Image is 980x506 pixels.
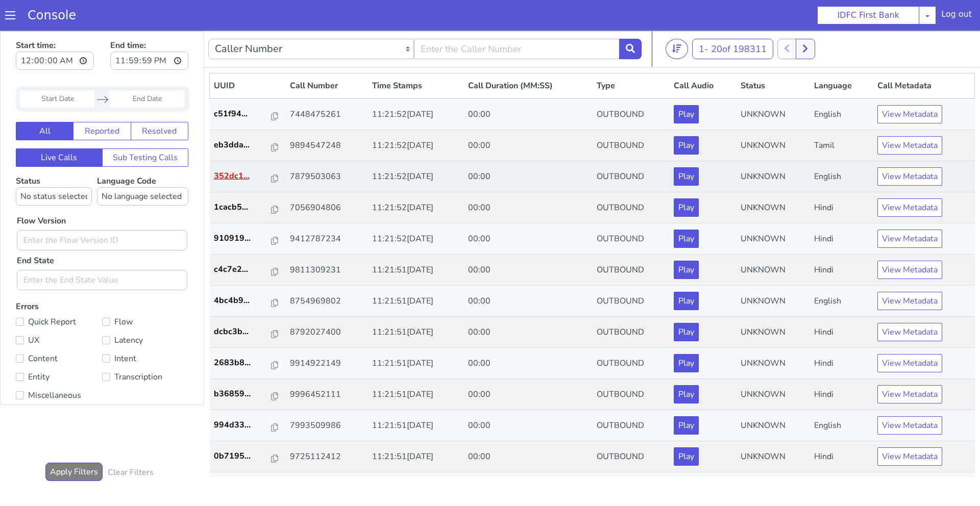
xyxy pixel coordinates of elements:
[737,43,810,68] th: Status
[368,224,464,255] td: 11:21:51[DATE]
[286,380,368,411] td: 7993509986
[737,286,810,317] td: UNKNOWN
[464,224,593,255] td: 00:00
[286,224,368,255] td: 9811309231
[16,284,102,298] label: Quick Report
[674,199,699,217] button: Play
[214,77,282,89] a: c51f94...
[877,137,942,155] button: View Metadata
[674,261,699,280] button: Play
[214,201,272,214] p: 910919...
[464,255,593,286] td: 00:00
[674,137,699,155] button: Play
[108,437,154,447] h6: Clear Filters
[593,442,670,473] td: OUTBOUND
[214,388,272,400] p: 994d33...
[16,157,92,175] select: Status
[110,60,185,77] input: End Date
[17,224,54,236] label: End State
[464,317,593,348] td: 00:00
[16,321,102,335] label: Content
[102,118,189,136] button: Sub Testing Calls
[674,168,699,186] button: Play
[810,317,874,348] td: Hindi
[464,380,593,411] td: 00:00
[110,21,188,39] input: End time:
[464,193,593,224] td: 00:00
[214,326,272,338] p: 2683b8...
[214,419,282,432] a: 0b7195...
[16,302,102,317] label: UX
[286,162,368,193] td: 7056904806
[593,193,670,224] td: OUTBOUND
[692,8,773,29] button: 1- 20of 198311
[877,417,942,435] button: View Metadata
[810,131,874,162] td: English
[16,358,102,372] label: Miscellaneous
[464,131,593,162] td: 00:00
[873,43,974,68] th: Call Metadata
[810,43,874,68] th: Language
[810,162,874,193] td: Hindi
[877,199,942,217] button: View Metadata
[674,106,699,124] button: Play
[16,339,102,353] label: Entity
[368,131,464,162] td: 11:21:52[DATE]
[737,99,810,131] td: UNKNOWN
[810,380,874,411] td: English
[102,339,188,353] label: Transcription
[810,348,874,380] td: Hindi
[214,170,282,183] a: 1cacb5...
[214,108,282,120] a: eb3dda...
[15,8,88,22] a: Console
[817,6,919,24] button: IDFC First Bank
[593,411,670,442] td: OUTBOUND
[737,317,810,348] td: UNKNOWN
[670,43,736,68] th: Call Audio
[16,21,94,39] input: Start time:
[214,108,272,120] p: eb3dda...
[593,348,670,380] td: OUTBOUND
[810,193,874,224] td: Hindi
[214,388,282,400] a: 994d33...
[214,139,282,151] a: 352dc1...
[674,74,699,93] button: Play
[464,68,593,99] td: 00:00
[214,264,282,276] a: 4bc4b9...
[286,286,368,317] td: 8792027400
[286,131,368,162] td: 7879503063
[16,270,188,374] label: Errors
[464,286,593,317] td: 00:00
[941,8,972,24] div: Log out
[73,91,131,110] button: Reported
[286,99,368,131] td: 9894547248
[214,139,272,151] p: 352dc1...
[20,60,95,77] input: Start Date
[877,292,942,311] button: View Metadata
[16,6,94,42] label: Start time:
[286,442,368,473] td: 9284805208
[593,99,670,131] td: OUTBOUND
[214,326,282,338] a: 2683b8...
[593,380,670,411] td: OUTBOUND
[210,43,286,68] th: UUID
[214,264,272,276] p: 4bc4b9...
[737,131,810,162] td: UNKNOWN
[368,68,464,99] td: 11:21:52[DATE]
[16,91,73,110] button: All
[214,77,272,89] p: c51f94...
[214,357,272,369] p: b36859...
[877,261,942,280] button: View Metadata
[877,106,942,124] button: View Metadata
[131,91,188,110] button: Resolved
[593,224,670,255] td: OUTBOUND
[737,224,810,255] td: UNKNOWN
[593,162,670,193] td: OUTBOUND
[214,170,272,183] p: 1cacb5...
[102,284,188,298] label: Flow
[810,224,874,255] td: Hindi
[16,118,103,136] button: Live Calls
[877,323,942,342] button: View Metadata
[877,355,942,373] button: View Metadata
[368,380,464,411] td: 11:21:51[DATE]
